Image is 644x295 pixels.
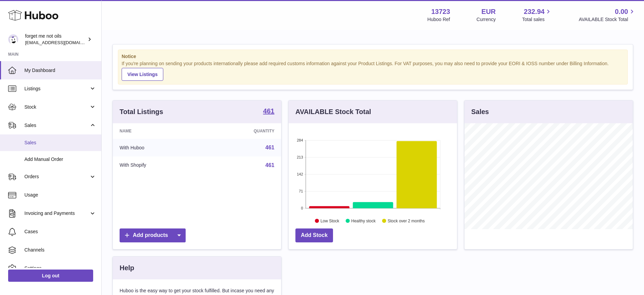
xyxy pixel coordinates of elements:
[113,156,204,174] td: With Shopify
[263,108,274,116] a: 461
[522,7,552,23] a: 232.94 Total sales
[301,206,303,210] text: 0
[263,108,274,114] strong: 461
[388,218,424,223] text: Stock over 2 months
[481,7,496,16] strong: EUR
[24,122,89,129] span: Sales
[24,86,89,92] span: Listings
[524,7,544,16] span: 232.94
[204,123,281,139] th: Quantity
[615,7,628,16] span: 0.00
[299,189,303,193] text: 71
[25,33,86,46] div: forget me not oils
[113,139,204,156] td: With Huboo
[24,210,89,217] span: Invoicing and Payments
[24,173,89,180] span: Orders
[351,218,376,223] text: Healthy stock
[265,145,274,150] a: 461
[120,228,186,242] a: Add products
[113,123,204,139] th: Name
[24,156,96,163] span: Add Manual Order
[431,7,450,16] strong: 13723
[120,107,163,116] h3: Total Listings
[297,155,303,159] text: 213
[295,228,333,242] a: Add Stock
[24,67,96,74] span: My Dashboard
[122,68,163,81] a: View Listings
[122,60,624,81] div: If you're planning on sending your products internationally please add required customs informati...
[24,140,96,146] span: Sales
[8,270,93,282] a: Log out
[120,263,134,273] h3: Help
[579,7,636,23] a: 0.00 AVAILABLE Stock Total
[8,34,18,44] img: forgetmenothf@gmail.com
[471,107,489,116] h3: Sales
[24,192,96,198] span: Usage
[297,138,303,142] text: 284
[320,218,339,223] text: Low Stock
[522,16,552,23] span: Total sales
[24,104,89,110] span: Stock
[265,162,274,168] a: 461
[295,107,371,116] h3: AVAILABLE Stock Total
[24,265,96,272] span: Settings
[24,247,96,253] span: Channels
[24,228,96,235] span: Cases
[428,16,450,23] div: Huboo Ref
[579,16,636,23] span: AVAILABLE Stock Total
[25,40,100,45] span: [EMAIL_ADDRESS][DOMAIN_NAME]
[297,172,303,176] text: 142
[477,16,496,23] div: Currency
[122,53,624,60] strong: Notice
